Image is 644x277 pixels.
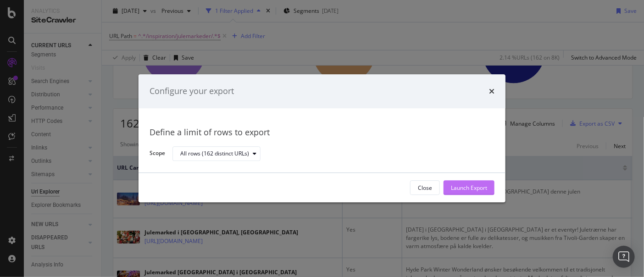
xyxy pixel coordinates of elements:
[180,151,249,156] div: All rows (162 distinct URLs)
[410,181,440,195] button: Close
[150,127,494,138] div: Define a limit of rows to export
[150,85,234,97] div: Configure your export
[150,150,165,160] label: Scope
[451,184,487,192] div: Launch Export
[418,184,432,192] div: Close
[139,74,505,202] div: modal
[172,146,261,161] button: All rows (162 distinct URLs)
[444,181,494,195] button: Launch Export
[489,85,494,97] div: times
[613,246,635,268] div: Open Intercom Messenger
